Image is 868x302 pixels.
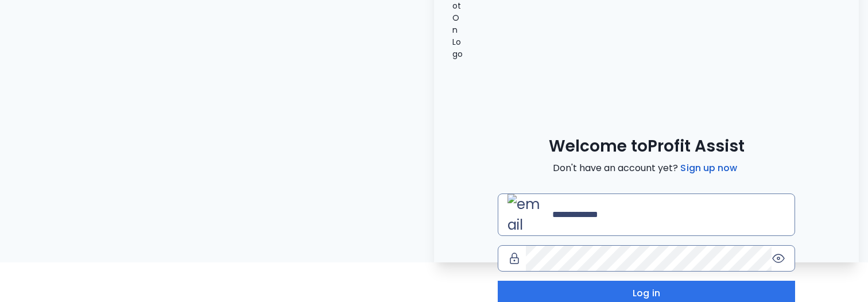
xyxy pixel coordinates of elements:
[549,136,745,157] span: Welcome to Profit Assist
[507,194,548,235] img: email
[633,286,660,300] span: Log in
[553,161,739,175] span: Don't have an account yet?
[678,161,739,175] a: Sign up now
